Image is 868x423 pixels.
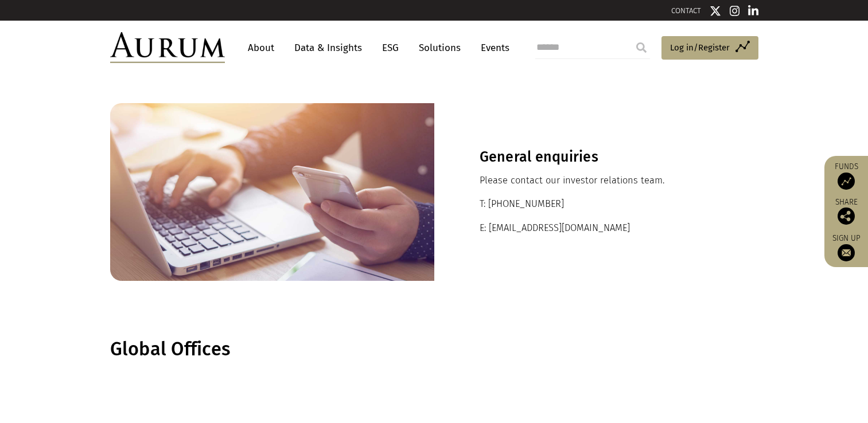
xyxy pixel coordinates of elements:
[480,148,713,166] h3: General enquiries
[830,198,862,225] div: Share
[661,36,758,60] a: Log in/Register
[670,41,730,54] span: Log in/Register
[413,37,466,58] a: Solutions
[838,207,855,225] img: Share this post
[110,32,225,63] img: Aurum
[830,233,862,261] a: Sign up
[671,6,701,15] a: CONTACT
[730,5,740,17] img: Instagram icon
[110,338,756,361] h1: Global Offices
[748,5,758,17] img: Linkedin icon
[480,221,713,236] p: E: [EMAIL_ADDRESS][DOMAIN_NAME]
[838,173,855,190] img: Access Funds
[242,37,280,58] a: About
[480,173,713,188] p: Please contact our investor relations team.
[289,37,368,58] a: Data & Insights
[475,37,509,58] a: Events
[838,244,855,261] img: Sign up to our newsletter
[630,36,653,59] input: Submit
[480,197,713,211] p: T: [PHONE_NUMBER]
[376,37,404,58] a: ESG
[710,5,721,17] img: Twitter icon
[830,162,862,190] a: Funds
